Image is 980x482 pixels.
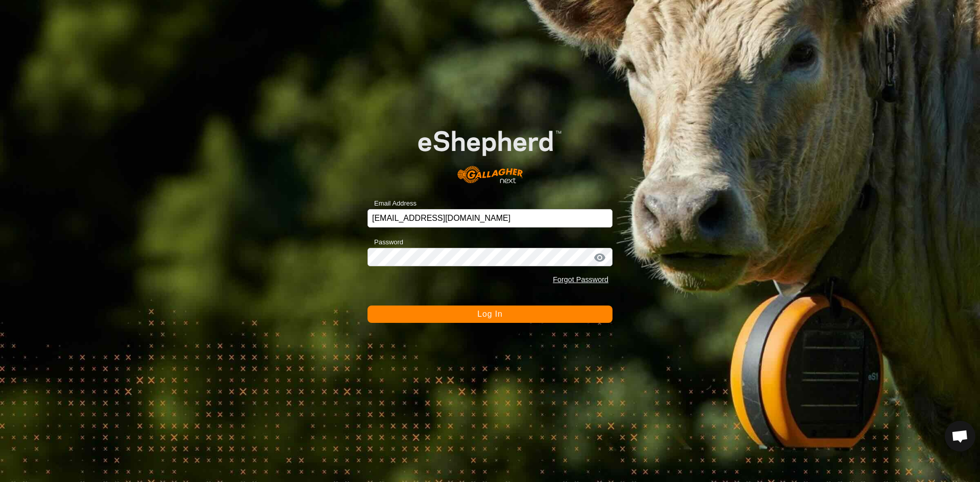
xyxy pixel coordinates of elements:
label: Password [367,237,403,247]
a: Forgot Password [553,275,608,284]
button: Log In [367,306,612,323]
span: Log In [477,310,502,318]
label: Email Address [367,198,416,209]
input: Email Address [367,209,612,227]
img: E-shepherd Logo [392,110,588,194]
div: Open chat [945,421,975,451]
